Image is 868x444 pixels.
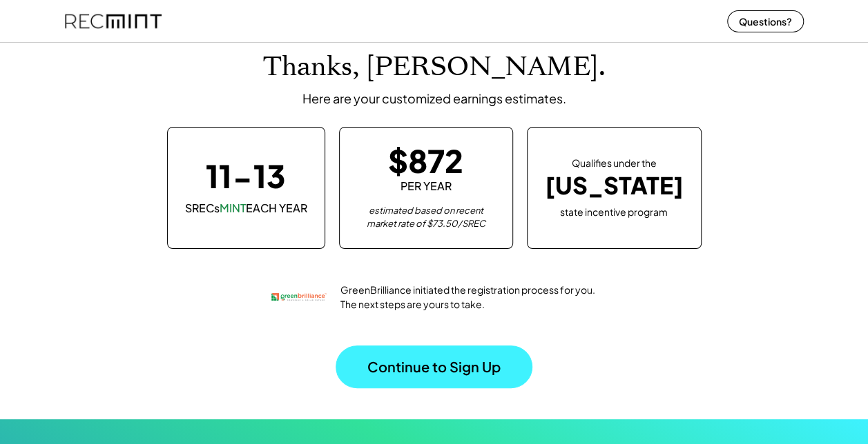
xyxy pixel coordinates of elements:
button: Questions? [727,10,804,32]
div: state incentive program [560,203,668,219]
div: [US_STATE] [545,172,684,200]
div: SRECs EACH YEAR [185,201,307,216]
font: MINT [220,201,246,215]
div: $872 [388,145,463,176]
div: GreenBrilliance initiated the registration process for you. The next steps are yours to take. [340,283,597,312]
h1: Thanks, [PERSON_NAME]. [263,51,606,83]
div: estimated based on recent market rate of $73.50/SREC [357,204,495,231]
div: Qualifies under the [572,157,657,170]
div: Here are your customized earnings estimates. [302,90,566,106]
button: Continue to Sign Up [336,345,532,388]
img: recmint-logotype%403x%20%281%29.jpeg [65,3,162,39]
img: greenbrilliance.png [271,270,327,325]
div: 11-13 [206,160,286,191]
div: PER YEAR [401,179,452,194]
